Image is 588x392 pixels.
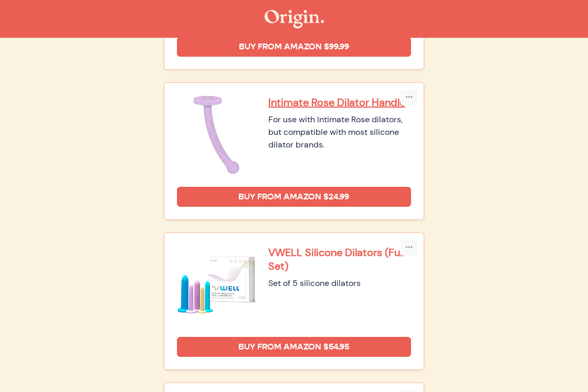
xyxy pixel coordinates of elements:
[268,277,411,290] div: Set of 5 silicone dilators
[177,187,411,207] a: Buy from Amazon $24.99
[177,337,411,357] a: Buy from Amazon $54.95
[177,246,256,324] img: VWELL Silicone Dilators (Full Set)
[268,246,411,273] a: VWELL Silicone Dilators (Full Set)
[177,96,256,174] img: Intimate Rose Dilator Handle
[177,37,411,57] a: Buy from Amazon $99.99
[268,96,411,109] a: Intimate Rose Dilator Handle
[268,113,411,151] div: For use with Intimate Rose dilators, but compatible with most silicone dilator brands.
[265,10,324,28] img: The Origin Shop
